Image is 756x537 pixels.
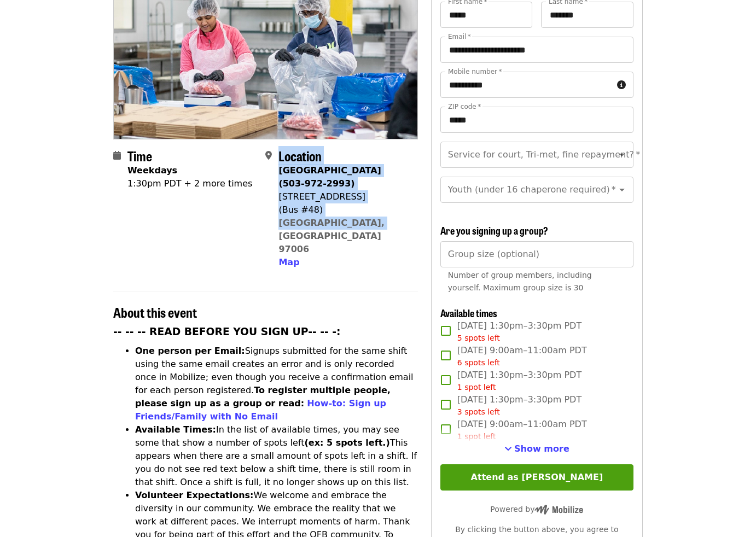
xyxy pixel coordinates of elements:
input: Last name [541,2,633,28]
strong: Volunteer Expectations: [135,490,254,500]
span: [DATE] 1:30pm–3:30pm PDT [457,393,581,418]
div: (Bus #48) [278,203,409,217]
input: Mobile number [440,72,613,98]
span: Location [278,146,322,165]
img: Powered by Mobilize [534,505,583,515]
span: Time [127,146,152,165]
div: [STREET_ADDRESS] [278,190,409,203]
button: Map [278,256,299,269]
a: [GEOGRAPHIC_DATA], [GEOGRAPHIC_DATA] 97006 [278,218,385,254]
span: [DATE] 1:30pm–3:30pm PDT [457,369,581,393]
span: Are you signing up a group? [440,223,548,237]
label: Mobile number [448,68,502,75]
a: How-to: Sign up Friends/Family with No Email [135,398,386,422]
span: 1 spot left [457,432,496,441]
input: [object Object] [440,241,633,267]
i: map-marker-alt icon [265,150,272,161]
span: 3 spots left [457,407,500,416]
strong: Available Times: [135,424,216,435]
strong: -- -- -- READ BEFORE YOU SIGN UP-- -- -: [113,326,341,337]
strong: Weekdays [127,165,177,176]
span: 6 spots left [457,358,500,367]
i: circle-info icon [617,80,626,90]
button: Attend as [PERSON_NAME] [440,464,633,491]
span: 1 spot left [457,383,496,392]
span: Show more [514,443,569,454]
button: Open [614,147,630,162]
button: See more timeslots [504,442,569,456]
li: Signups submitted for the same shift using the same email creates an error and is only recorded o... [135,345,418,423]
button: Open [614,182,630,197]
label: ZIP code [448,103,481,110]
strong: [GEOGRAPHIC_DATA] (503-972-2993) [278,165,381,189]
input: First name [440,2,533,28]
span: 5 spots left [457,334,500,342]
span: About this event [113,302,197,322]
span: [DATE] 9:00am–11:00am PDT [457,418,587,442]
div: 1:30pm PDT + 2 more times [127,177,252,190]
span: [DATE] 9:00am–11:00am PDT [457,344,587,369]
span: Available times [440,306,497,320]
i: calendar icon [113,150,121,161]
strong: One person per Email: [135,346,245,356]
label: Email [448,33,471,40]
strong: To register multiple people, please sign up as a group or read: [135,385,391,408]
span: Powered by [490,505,583,513]
input: Email [440,37,633,63]
li: In the list of available times, you may see some that show a number of spots left This appears wh... [135,423,418,489]
strong: (ex: 5 spots left.) [304,437,389,448]
span: [DATE] 1:30pm–3:30pm PDT [457,319,581,344]
input: ZIP code [440,107,633,133]
span: Map [278,257,299,267]
span: Number of group members, including yourself. Maximum group size is 30 [448,271,592,292]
